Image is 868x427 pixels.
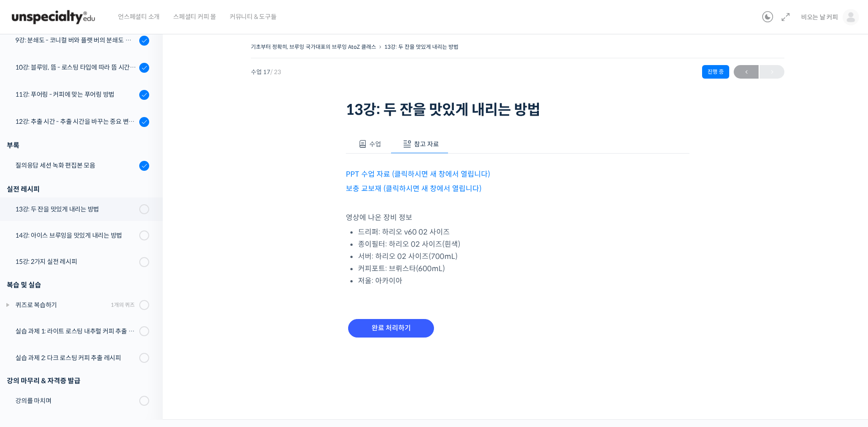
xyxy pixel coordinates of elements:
[117,286,174,309] a: 설정
[15,300,108,310] div: 퀴즈로 복습하기
[60,286,117,309] a: 대화
[15,396,137,406] div: 강의를 마치며
[358,226,689,238] li: 드리퍼: 하리오 v60 02 사이즈
[251,69,281,75] span: 수업 17
[384,43,458,50] a: 13강: 두 잔을 맛있게 내리는 방법
[734,65,759,79] a: ←이전
[111,300,135,309] div: 1개의 퀴즈
[7,279,149,291] div: 복습 및 실습
[7,183,149,195] div: 실전 레시피
[7,139,149,151] div: 부록
[369,140,381,148] span: 수업
[15,204,137,214] div: 13강: 두 잔을 맛있게 내리는 방법
[348,319,434,338] input: 완료 처리하기
[358,238,689,250] li: 종이필터: 하리오 02 사이즈(흰색)
[15,160,137,170] div: 질의응답 세션 녹화 편집본 모음
[83,300,94,308] span: 대화
[7,375,149,387] div: 강의 마무리 & 자격증 발급
[15,326,137,336] div: 실습 과제 1: 라이트 로스팅 내추럴 커피 추출 레시피
[414,140,439,148] span: 참고 자료
[15,257,137,267] div: 15강: 2가지 실전 레시피
[15,35,137,45] div: 9강: 분쇄도 - 코니컬 버와 플랫 버의 분쇄도 차이는 왜 추출 결과물에 영향을 미치는가
[358,250,689,263] li: 서버: 하리오 02 사이즈(700mL)
[15,89,137,99] div: 11강: 푸어링 - 커피에 맞는 푸어링 방법
[15,62,137,72] div: 10강: 블루밍, 뜸 - 로스팅 타입에 따라 뜸 시간을 다르게 해야 하는 이유
[3,286,60,309] a: 홈
[15,230,137,240] div: 14강: 아이스 브루잉을 맛있게 내리는 방법
[28,300,34,307] span: 홈
[346,184,481,193] a: 보충 교보재 (클릭하시면 새 창에서 열립니다)
[346,101,689,118] h1: 13강: 두 잔을 맛있게 내리는 방법
[15,117,137,127] div: 12강: 추출 시간 - 추출 시간을 바꾸는 중요 변수 파헤치기
[15,353,137,363] div: 실습 과제 2: 다크 로스팅 커피 추출 레시피
[346,211,689,224] p: 영상에 나온 장비 정보
[801,13,838,21] span: 비오는 날 커피
[358,263,689,275] li: 커피포트: 브뤼스타(600mL)
[251,43,376,50] a: 기초부터 정확히, 브루잉 국가대표의 브루잉 AtoZ 클래스
[270,68,281,76] span: / 23
[140,300,151,307] span: 설정
[734,66,759,78] span: ←
[346,169,490,179] a: PPT 수업 자료 (클릭하시면 새 창에서 열립니다)
[702,65,729,79] div: 진행 중
[358,275,689,287] li: 저울: 아카이아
